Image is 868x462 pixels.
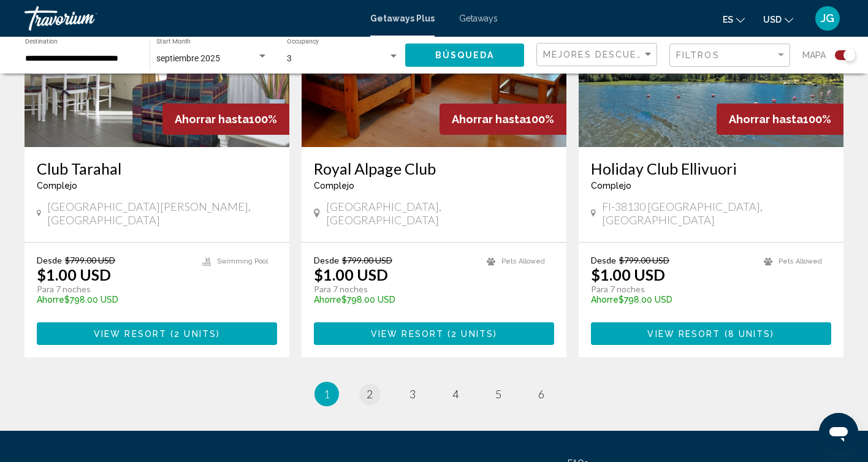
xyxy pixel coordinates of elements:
button: Change language [723,10,745,28]
span: Desde [37,255,62,265]
span: Búsqueda [435,51,495,61]
iframe: Botón para iniciar la ventana de mensajería [819,413,858,452]
p: $798.00 USD [37,295,190,305]
span: 8 units [728,329,771,339]
span: [GEOGRAPHIC_DATA], [GEOGRAPHIC_DATA] [326,200,554,227]
button: View Resort(2 units) [314,322,554,345]
span: Ahorre [37,295,64,305]
button: User Menu [812,6,843,31]
span: Ahorrar hasta [175,113,249,126]
span: Ahorre [591,295,619,305]
a: Holiday Club Ellivuori [591,159,831,178]
p: Para 7 noches [591,284,752,295]
span: ( ) [721,329,775,339]
span: es [723,15,733,25]
span: 2 [367,387,373,401]
span: JG [821,12,834,25]
span: Mapa [802,47,826,64]
span: 3 [409,387,416,401]
button: View Resort(2 units) [37,322,277,345]
span: 2 units [174,329,216,339]
span: Desde [591,255,616,265]
p: $1.00 USD [591,265,665,284]
span: Ahorrar hasta [729,113,803,126]
span: septiembre 2025 [156,53,220,63]
span: View Resort [647,329,720,339]
a: Royal Alpage Club [314,159,554,178]
button: Change currency [763,10,793,28]
span: Swimming Pool [217,257,268,265]
span: 3 [287,53,292,63]
mat-select: Sort by [543,50,653,60]
span: Complejo [37,181,77,191]
span: FI-38130 [GEOGRAPHIC_DATA], [GEOGRAPHIC_DATA] [602,200,831,227]
span: USD [763,15,782,25]
p: $798.00 USD [591,295,752,305]
span: $799.00 USD [619,255,669,265]
span: Complejo [591,181,631,191]
ul: Pagination [25,382,843,406]
span: Ahorre [314,295,341,305]
span: Ahorrar hasta [452,113,526,126]
span: [GEOGRAPHIC_DATA][PERSON_NAME], [GEOGRAPHIC_DATA] [47,200,277,227]
span: View Resort [371,329,444,339]
span: $799.00 USD [342,255,392,265]
span: ( ) [167,329,220,339]
p: $1.00 USD [314,265,388,284]
span: 4 [452,387,459,401]
button: Filter [669,43,790,68]
p: Para 7 noches [314,284,474,295]
p: Para 7 noches [37,284,190,295]
button: Búsqueda [405,44,524,66]
a: Travorium [25,6,358,31]
span: ( ) [444,329,497,339]
span: 2 units [451,329,493,339]
a: Club Tarahal [37,159,277,178]
span: $799.00 USD [65,255,115,265]
div: 100% [440,104,566,135]
span: Filtros [676,50,720,60]
p: $1.00 USD [37,265,111,284]
span: Pets Allowed [779,257,822,265]
a: Getaways Plus [370,13,435,23]
p: $798.00 USD [314,295,474,305]
button: View Resort(8 units) [591,322,831,345]
span: 6 [538,387,544,401]
span: 5 [495,387,501,401]
div: 100% [717,104,843,135]
a: Getaways [459,13,498,23]
span: 1 [324,387,330,401]
span: Complejo [314,181,354,191]
div: 100% [162,104,289,135]
span: Mejores descuentos [543,50,666,59]
span: View Resort [94,329,167,339]
span: Desde [314,255,339,265]
span: Pets Allowed [501,257,545,265]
